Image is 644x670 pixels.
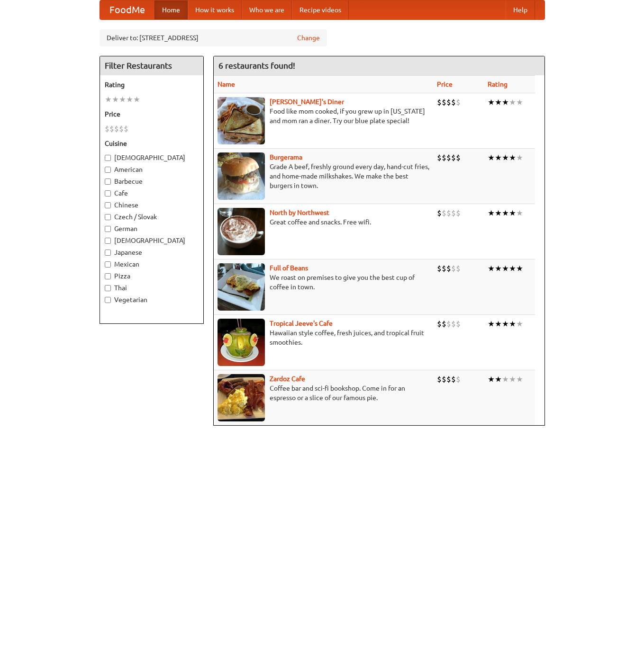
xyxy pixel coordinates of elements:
[292,0,349,19] a: Recipe videos
[105,124,109,134] li: $
[218,162,429,190] p: Grade A beef, freshly ground every day, hand-cut fries, and home-made milkshakes. We make the bes...
[509,97,516,107] li: ★
[105,236,199,245] label: [DEMOGRAPHIC_DATA]
[451,152,456,163] li: $
[516,152,523,163] li: ★
[105,80,199,89] h5: Rating
[105,202,111,208] input: Chinese
[509,319,516,329] li: ★
[442,374,446,384] li: $
[516,319,523,329] li: ★
[451,208,456,218] li: $
[488,152,495,163] li: ★
[105,179,111,185] input: Barbecue
[218,61,295,70] ng-pluralize: 6 restaurants found!
[100,56,203,75] h4: Filter Restaurants
[502,319,509,329] li: ★
[509,263,516,274] li: ★
[456,319,461,329] li: $
[105,259,199,269] label: Mexican
[218,97,265,144] img: sallys.jpg
[105,224,199,233] label: German
[437,80,453,88] a: Price
[456,152,461,163] li: $
[218,384,429,402] p: Coffee bar and sci-fi bookshop. Come in for an espresso or a slice of our famous pie.
[270,320,333,327] a: Tropical Jeeve's Cafe
[437,208,442,218] li: $
[442,208,446,218] li: $
[105,200,199,210] label: Chinese
[242,0,292,19] a: Who we are
[495,208,502,218] li: ★
[105,190,111,197] input: Cafe
[105,165,199,174] label: American
[270,375,305,383] a: Zardoz Cafe
[502,208,509,218] li: ★
[488,80,508,88] a: Rating
[502,152,509,163] li: ★
[506,0,535,19] a: Help
[509,208,516,218] li: ★
[509,374,516,384] li: ★
[442,97,446,107] li: $
[446,374,451,384] li: $
[516,263,523,274] li: ★
[270,264,308,272] b: Full of Beans
[442,263,446,274] li: $
[218,152,265,200] img: burgerama.jpg
[218,319,265,366] img: jeeves.jpg
[502,263,509,274] li: ★
[109,124,114,134] li: $
[502,97,509,107] li: ★
[218,273,429,292] p: We roast on premises to give you the best cup of coffee in town.
[488,263,495,274] li: ★
[105,155,111,161] input: [DEMOGRAPHIC_DATA]
[451,374,456,384] li: $
[437,152,442,163] li: $
[105,271,199,281] label: Pizza
[105,285,111,291] input: Thai
[442,319,446,329] li: $
[188,0,242,19] a: How it works
[105,295,199,304] label: Vegetarian
[488,97,495,107] li: ★
[133,94,140,105] li: ★
[105,248,199,257] label: Japanese
[451,263,456,274] li: $
[105,238,111,244] input: [DEMOGRAPHIC_DATA]
[446,152,451,163] li: $
[456,208,461,218] li: $
[218,328,429,347] p: Hawaiian style coffee, fresh juices, and tropical fruit smoothies.
[105,214,111,220] input: Czech / Slovak
[218,374,265,421] img: zardoz.jpg
[437,374,442,384] li: $
[446,319,451,329] li: $
[488,319,495,329] li: ★
[488,208,495,218] li: ★
[456,263,461,274] li: $
[105,167,111,173] input: American
[446,97,451,107] li: $
[502,374,509,384] li: ★
[124,124,128,134] li: $
[488,374,495,384] li: ★
[446,208,451,218] li: $
[105,297,111,303] input: Vegetarian
[218,107,429,125] p: Food like mom cooked, if you grew up in [US_STATE] and mom ran a diner. Try our blue plate special!
[270,98,344,106] b: [PERSON_NAME]'s Diner
[105,283,199,293] label: Thai
[105,188,199,198] label: Cafe
[495,97,502,107] li: ★
[105,94,112,105] li: ★
[270,209,329,216] a: North by Northwest
[456,97,461,107] li: $
[297,33,320,43] a: Change
[495,374,502,384] li: ★
[218,208,265,255] img: north.jpg
[105,139,199,148] h5: Cuisine
[105,250,111,256] input: Japanese
[270,153,302,161] a: Burgerama
[105,153,199,162] label: [DEMOGRAPHIC_DATA]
